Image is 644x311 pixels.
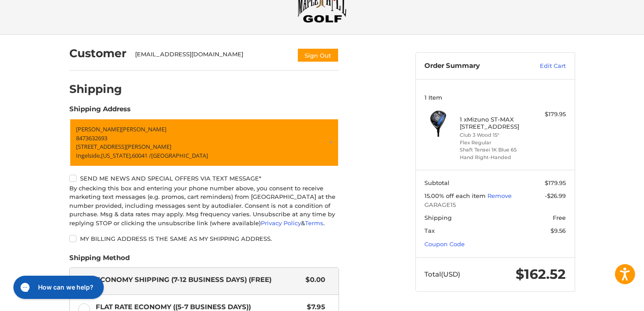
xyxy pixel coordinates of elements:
legend: Shipping Address [69,104,131,118]
a: Coupon Code [424,240,465,248]
legend: Shipping Method [69,253,130,267]
span: Total (USD) [424,270,460,278]
h3: 1 Item [424,94,566,101]
span: Free [553,214,566,221]
span: $179.95 [545,179,566,186]
span: $162.52 [516,266,566,282]
span: Economy Shipping (7-12 Business Days) (Free) [96,275,301,285]
h2: Customer [69,46,127,60]
a: Privacy Policy [261,219,301,227]
label: My billing address is the same as my shipping address. [69,235,339,242]
span: 15.00% off each item [424,192,487,199]
iframe: Gorgias live chat messenger [9,273,106,302]
li: Hand Right-Handed [460,154,528,161]
a: Terms [305,219,323,227]
span: [PERSON_NAME] [76,125,121,133]
span: 8473632693 [76,134,107,142]
li: Club 3 Wood 15° [460,131,528,139]
span: -$26.99 [545,192,566,199]
div: By checking this box and entering your phone number above, you consent to receive marketing text ... [69,184,339,228]
span: Shipping [424,214,452,221]
li: Shaft Tensei 1K Blue 65 [460,146,528,154]
span: [US_STATE], [101,151,132,160]
span: Ingelside, [76,151,101,160]
span: Subtotal [424,179,449,186]
h2: Shipping [69,82,122,96]
h4: 1 x Mizuno ST-MAX [STREET_ADDRESS] [460,116,528,130]
label: Send me news and special offers via text message* [69,175,339,182]
span: Tax [424,227,435,234]
li: Flex Regular [460,139,528,147]
a: Edit Cart [521,62,566,71]
button: Sign Out [297,48,339,63]
a: Enter or select a different address [69,118,339,167]
span: [STREET_ADDRESS][PERSON_NAME] [76,143,171,151]
span: GARAGE15 [424,201,566,210]
div: $179.95 [530,110,566,119]
iframe: Google Customer Reviews [570,287,644,311]
span: $9.56 [551,227,566,234]
span: $0.00 [301,275,326,285]
div: [EMAIL_ADDRESS][DOMAIN_NAME] [135,50,288,63]
span: [PERSON_NAME] [121,125,166,133]
a: Remove [487,192,512,199]
span: 60041 / [132,151,151,160]
h3: Order Summary [424,62,521,71]
span: [GEOGRAPHIC_DATA] [151,151,208,160]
